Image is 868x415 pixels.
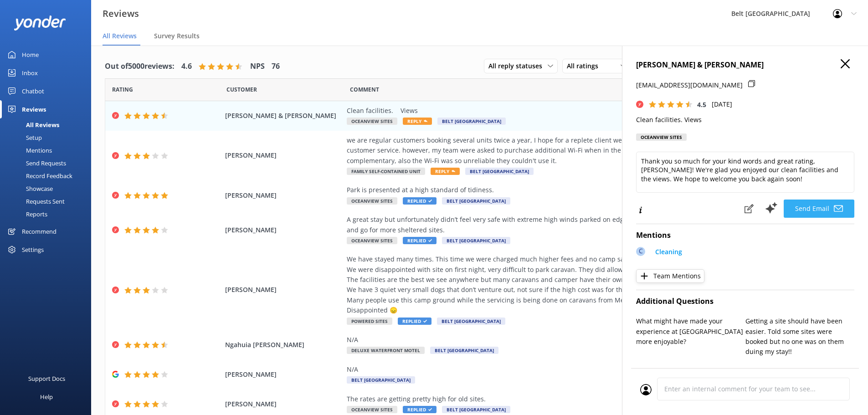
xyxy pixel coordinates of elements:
[347,197,397,205] span: Oceanview Sites
[5,131,91,144] a: Setup
[225,150,343,160] span: [PERSON_NAME]
[437,318,505,325] span: Belt [GEOGRAPHIC_DATA]
[225,340,343,350] span: Ngahuia [PERSON_NAME]
[442,237,510,244] span: Belt [GEOGRAPHIC_DATA]
[225,190,343,200] span: [PERSON_NAME]
[403,118,432,125] span: Reply
[5,118,59,131] div: All Reviews
[347,318,392,325] span: Powered Sites
[636,152,854,193] textarea: Thank you so much for your kind words and great rating, [PERSON_NAME]! We're glad you enjoyed our...
[5,182,53,195] div: Showcase
[272,61,280,72] h4: 76
[22,100,46,118] div: Reviews
[5,169,72,182] div: Record Feedback
[28,369,65,388] div: Support Docs
[5,157,66,169] div: Send Requests
[22,82,44,100] div: Chatbot
[636,316,745,347] p: What might have made your experience at [GEOGRAPHIC_DATA] more enjoyable?
[225,285,343,295] span: [PERSON_NAME]
[347,237,397,244] span: Oceanview Sites
[431,168,460,175] span: Reply
[640,384,652,395] img: user_profile.svg
[112,85,133,94] span: Date
[347,364,761,374] div: N/A
[347,335,761,345] div: N/A
[225,399,343,409] span: [PERSON_NAME]
[403,406,437,413] span: Replied
[181,61,192,72] h4: 4.6
[430,347,498,354] span: Belt [GEOGRAPHIC_DATA]
[651,247,682,259] a: Cleaning
[22,64,38,82] div: Inbox
[697,100,706,109] span: 4.5
[347,106,761,116] div: Clean facilities. Views
[636,59,854,71] h4: [PERSON_NAME] & [PERSON_NAME]
[347,135,761,166] div: we are regular customers booking several units twice a year, I hope for a replete client we would...
[465,168,534,175] span: Belt [GEOGRAPHIC_DATA]
[347,406,397,413] span: Oceanview Sites
[347,215,761,235] div: A great stay but unfortunately didn’t feel very safe with extreme high winds parked on edge of cl...
[5,208,91,220] a: Reports
[745,316,855,357] p: Getting a site should have been easier. Told some sites were booked but no one was on them duing ...
[488,61,548,71] span: All reply statuses
[40,388,53,406] div: Help
[22,46,39,64] div: Home
[5,195,91,208] a: Requests Sent
[347,118,397,125] span: Oceanview Sites
[14,15,66,31] img: yonder-white-logo.png
[636,247,645,256] div: C
[347,168,425,175] span: Family Self-Contained Unit
[442,197,510,205] span: Belt [GEOGRAPHIC_DATA]
[225,111,343,121] span: [PERSON_NAME] & [PERSON_NAME]
[347,376,415,384] span: Belt [GEOGRAPHIC_DATA]
[636,269,704,283] button: Team Mentions
[567,61,604,71] span: All ratings
[437,118,506,125] span: Belt [GEOGRAPHIC_DATA]
[22,241,44,259] div: Settings
[347,254,761,315] div: We have stayed many times. This time we were charged much higher fees and no camp saver allowed a...
[5,195,65,208] div: Requests Sent
[226,85,257,94] span: Date
[225,369,343,379] span: [PERSON_NAME]
[636,80,743,90] p: [EMAIL_ADDRESS][DOMAIN_NAME]
[103,6,139,21] h3: Reviews
[5,182,91,195] a: Showcase
[403,197,437,205] span: Replied
[398,318,431,325] span: Replied
[655,247,682,257] p: Cleaning
[5,118,91,131] a: All Reviews
[712,99,732,109] p: [DATE]
[442,406,510,413] span: Belt [GEOGRAPHIC_DATA]
[5,144,91,157] a: Mentions
[636,230,854,241] h4: Mentions
[5,131,42,144] div: Setup
[105,61,175,72] h4: Out of 5000 reviews:
[347,347,425,354] span: Deluxe Waterfront Motel
[5,169,91,182] a: Record Feedback
[841,59,850,69] button: Close
[154,31,200,41] span: Survey Results
[347,394,761,404] div: The rates are getting pretty high for old sites.
[5,157,91,169] a: Send Requests
[636,133,687,141] div: Oceanview Sites
[250,61,265,72] h4: NPS
[5,144,52,157] div: Mentions
[636,115,854,125] p: Clean facilities. Views
[403,237,437,244] span: Replied
[347,185,761,195] div: Park is presented at a high standard of tidiness.
[22,222,56,241] div: Recommend
[5,208,47,220] div: Reports
[225,225,343,235] span: [PERSON_NAME]
[350,85,379,94] span: Question
[784,200,854,218] button: Send Email
[636,296,854,307] h4: Additional Questions
[103,31,137,41] span: All Reviews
